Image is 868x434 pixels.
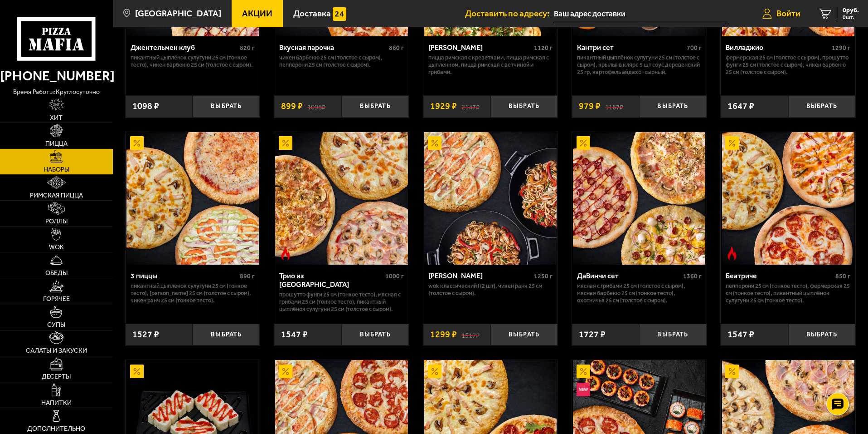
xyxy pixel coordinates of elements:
p: Wok классический L (2 шт), Чикен Ранч 25 см (толстое с сыром). [428,282,553,297]
span: Доставить по адресу: [465,9,554,18]
s: 1098 ₽ [307,102,325,111]
img: Акционный [725,136,739,150]
button: Выбрать [490,324,558,346]
a: АкционныйДаВинчи сет [572,132,707,265]
img: Акционный [130,136,144,150]
span: 0 шт. [843,15,859,20]
img: Акционный [428,365,441,378]
span: Горячее [43,296,70,302]
span: 1527 ₽ [132,330,159,339]
s: 2147 ₽ [461,102,480,111]
img: Акционный [130,365,144,378]
img: Трио из Рио [275,132,407,265]
span: 1120 г [534,44,553,52]
button: Выбрать [788,324,855,346]
button: Выбрать [193,324,260,346]
button: Выбрать [639,324,706,346]
s: 1517 ₽ [461,330,480,339]
button: Выбрать [490,95,558,118]
span: 899 ₽ [281,102,303,111]
div: [PERSON_NAME] [428,43,532,52]
div: Вкусная парочка [279,43,387,52]
span: 850 г [835,272,850,280]
button: Выбрать [193,95,260,118]
span: Хит [50,115,63,121]
span: 0 руб. [843,7,859,14]
a: АкционныйОстрое блюдоБеатриче [721,132,855,265]
span: 1360 г [683,272,702,280]
p: Фермерская 25 см (толстое с сыром), Прошутто Фунги 25 см (толстое с сыром), Чикен Барбекю 25 см (... [726,54,850,76]
span: WOK [49,244,64,251]
span: Обеды [45,270,68,276]
a: Акционный3 пиццы [126,132,260,265]
span: Напитки [41,400,72,406]
s: 1167 ₽ [605,102,623,111]
span: Супы [47,322,65,328]
div: Трио из [GEOGRAPHIC_DATA] [279,271,383,289]
img: Острое блюдо [279,247,292,260]
img: Акционный [577,365,590,378]
span: Салаты и закуски [26,348,87,354]
span: 1547 ₽ [727,330,754,339]
p: Пикантный цыплёнок сулугуни 25 см (тонкое тесто), [PERSON_NAME] 25 см (толстое с сыром), Чикен Ра... [131,282,255,304]
span: Акции [242,9,272,18]
p: Мясная с грибами 25 см (толстое с сыром), Мясная Барбекю 25 см (тонкое тесто), Охотничья 25 см (т... [577,282,702,304]
span: 1290 г [832,44,850,52]
span: 820 г [240,44,255,52]
span: 979 ₽ [579,102,601,111]
img: Вилла Капри [424,132,557,265]
button: Выбрать [342,324,409,346]
div: [PERSON_NAME] [428,271,532,280]
span: 1098 ₽ [132,102,159,111]
div: Джентельмен клуб [131,43,238,52]
span: Пицца [45,141,68,147]
img: Акционный [279,365,292,378]
span: 1647 ₽ [727,102,754,111]
span: 1299 ₽ [430,330,457,339]
p: Пицца Римская с креветками, Пицца Римская с цыплёнком, Пицца Римская с ветчиной и грибами. [428,54,553,76]
span: 1547 ₽ [281,330,308,339]
div: Беатриче [726,271,833,280]
span: Роллы [45,218,68,225]
img: Акционный [279,136,292,150]
span: 1727 ₽ [579,330,606,339]
p: Пепперони 25 см (тонкое тесто), Фермерская 25 см (тонкое тесто), Пикантный цыплёнок сулугуни 25 с... [726,282,850,304]
a: АкционныйОстрое блюдоТрио из Рио [274,132,409,265]
span: 700 г [687,44,702,52]
img: Беатриче [722,132,854,265]
span: Римская пицца [30,192,83,199]
span: [GEOGRAPHIC_DATA] [135,9,221,18]
img: ДаВинчи сет [573,132,705,265]
div: 3 пиццы [131,271,238,280]
img: Акционный [428,136,441,150]
span: 860 г [389,44,404,52]
span: Доставка [293,9,331,18]
img: 15daf4d41897b9f0e9f617042186c801.svg [333,7,346,21]
button: Выбрать [788,95,855,118]
img: Акционный [577,136,590,150]
img: Острое блюдо [725,247,739,260]
img: Акционный [725,365,739,378]
img: Новинка [577,383,590,396]
img: 3 пиццы [126,132,259,265]
span: Войти [776,9,800,18]
div: ДаВинчи сет [577,271,681,280]
span: 1250 г [534,272,553,280]
span: Десерты [42,374,71,380]
button: Выбрать [639,95,706,118]
p: Чикен Барбекю 25 см (толстое с сыром), Пепперони 25 см (толстое с сыром). [279,54,404,69]
input: Ваш адрес доставки [554,5,727,22]
span: Наборы [44,167,69,173]
span: 1000 г [385,272,404,280]
div: Кантри сет [577,43,684,52]
div: Вилладжио [726,43,829,52]
a: АкционныйВилла Капри [423,132,558,265]
span: Дополнительно [27,426,85,432]
p: Пикантный цыплёнок сулугуни 25 см (толстое с сыром), крылья в кляре 5 шт соус деревенский 25 гр, ... [577,54,702,76]
p: Прошутто Фунги 25 см (тонкое тесто), Мясная с грибами 25 см (тонкое тесто), Пикантный цыплёнок су... [279,291,404,313]
span: 1929 ₽ [430,102,457,111]
span: 890 г [240,272,255,280]
p: Пикантный цыплёнок сулугуни 25 см (тонкое тесто), Чикен Барбекю 25 см (толстое с сыром). [131,54,255,69]
button: Выбрать [342,95,409,118]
